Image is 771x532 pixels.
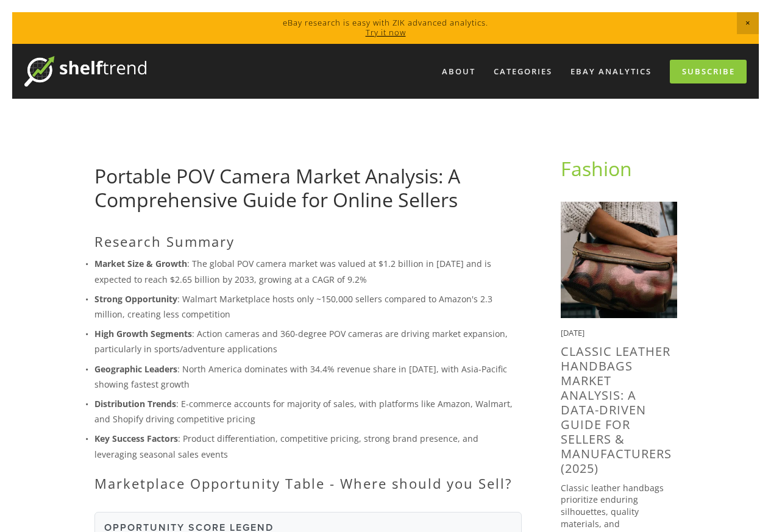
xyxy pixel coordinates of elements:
[563,62,659,82] a: eBay Analytics
[366,27,406,38] a: Try it now
[94,256,522,286] p: : The global POV camera market was valued at $1.2 billion in [DATE] and is expected to reach $2.6...
[486,62,560,82] div: Categories
[94,433,178,444] strong: Key Success Factors
[94,361,522,392] p: : North America dominates with 34.4% revenue share in [DATE], with Asia-Pacific showing fastest g...
[561,202,677,318] img: Classic Leather Handbags Market Analysis: A Data-Driven Guide for Sellers &amp; Manufacturers (2025)
[561,155,632,182] a: Fashion
[94,258,187,269] strong: Market Size & Growth
[94,363,177,375] strong: Geographic Leaders
[94,475,522,491] h2: Marketplace Opportunity Table - Where should you Sell?
[561,327,584,338] time: [DATE]
[94,163,460,212] a: Portable POV Camera Market Analysis: A Comprehensive Guide for Online Sellers
[670,60,747,83] a: Subscribe
[24,56,146,87] img: ShelfTrend
[434,62,483,82] a: About
[94,293,177,305] strong: Strong Opportunity
[94,396,522,427] p: : E-commerce accounts for majority of sales, with platforms like Amazon, Walmart, and Shopify dri...
[561,343,672,477] a: Classic Leather Handbags Market Analysis: A Data-Driven Guide for Sellers & Manufacturers (2025)
[94,398,176,410] strong: Distribution Trends
[94,233,522,249] h2: Research Summary
[94,291,522,322] p: : Walmart Marketplace hosts only ~150,000 sellers compared to Amazon's 2.3 million, creating less...
[737,12,759,34] span: Close Announcement
[94,326,522,356] p: : Action cameras and 360-degree POV cameras are driving market expansion, particularly in sports/...
[94,328,192,339] strong: High Growth Segments
[94,431,522,461] p: : Product differentiation, competitive pricing, strong brand presence, and leveraging seasonal sa...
